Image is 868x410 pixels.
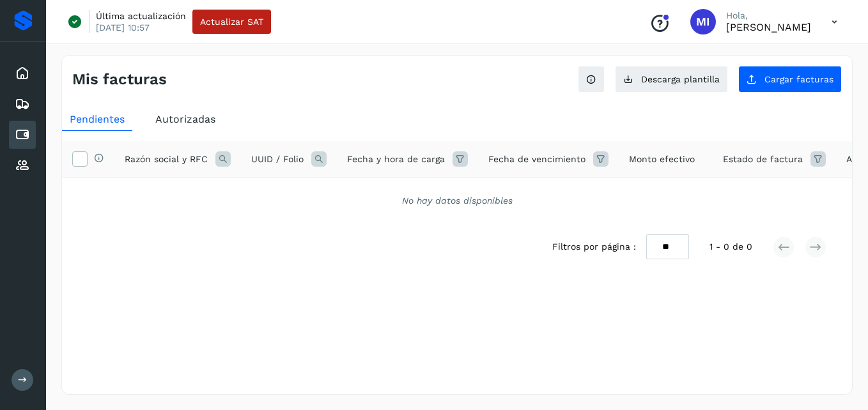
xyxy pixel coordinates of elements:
[125,153,208,166] span: Razón social y RFC
[347,153,445,166] span: Fecha y hora de carga
[96,10,186,22] p: Última actualización
[709,240,752,254] span: 1 - 0 de 0
[764,75,833,84] span: Cargar facturas
[9,90,36,118] div: Embarques
[641,75,720,84] span: Descarga plantilla
[96,22,150,33] p: [DATE] 10:57
[615,66,728,93] button: Descarga plantilla
[200,17,263,26] span: Actualizar SAT
[552,240,636,254] span: Filtros por página :
[79,194,835,208] div: No hay datos disponibles
[155,113,215,125] span: Autorizadas
[488,153,585,166] span: Fecha de vencimiento
[726,21,811,33] p: MARIA ILIANA ARCHUNDIA
[9,121,36,149] div: Cuentas por pagar
[192,10,271,34] button: Actualizar SAT
[70,113,125,125] span: Pendientes
[629,153,695,166] span: Monto efectivo
[723,153,803,166] span: Estado de factura
[738,66,842,93] button: Cargar facturas
[72,70,167,89] h4: Mis facturas
[726,10,811,21] p: Hola,
[9,151,36,179] div: Proveedores
[251,153,304,166] span: UUID / Folio
[9,59,36,87] div: Inicio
